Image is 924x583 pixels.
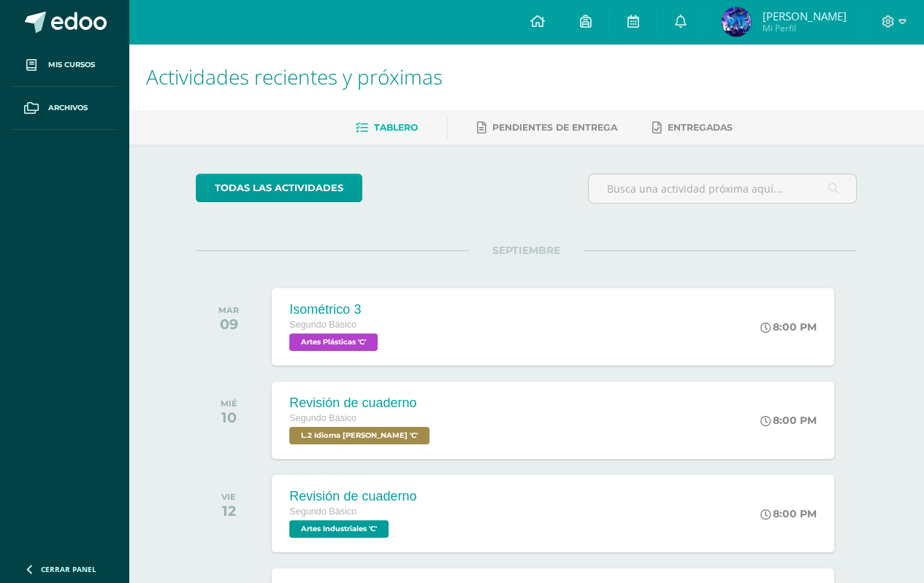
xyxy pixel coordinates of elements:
span: Actividades recientes y próximas [146,63,443,90]
a: Entregadas [652,116,733,139]
span: Pendientes de entrega [492,122,617,133]
a: Archivos [12,87,117,130]
span: Mis cursos [48,59,95,71]
div: 12 [221,502,236,520]
div: 8:00 PM [760,414,817,427]
div: Revisión de cuaderno [289,395,433,411]
div: VIE [221,492,236,502]
span: Archivos [48,102,88,114]
div: MAR [218,305,239,315]
a: Pendientes de entrega [477,116,617,139]
span: Segundo Básico [289,413,356,423]
span: Entregadas [668,122,733,133]
a: Mis cursos [12,44,117,87]
input: Busca una actividad próxima aquí... [589,174,856,203]
a: todas las Actividades [196,174,362,202]
span: [PERSON_NAME] [762,9,846,23]
span: Artes Plásticas 'C' [289,333,378,351]
span: Cerrar panel [41,564,96,574]
span: SEPTIEMBRE [469,244,584,257]
span: Segundo Básico [289,506,356,517]
span: L.2 Idioma Maya Kaqchikel 'C' [289,427,429,444]
span: Artes Industriales 'C' [289,520,389,538]
div: 8:00 PM [760,320,817,333]
span: Tablero [374,122,418,133]
div: Revisión de cuaderno [289,489,416,504]
span: Mi Perfil [762,22,846,34]
div: Isométrico 3 [289,302,381,317]
a: Tablero [356,116,418,139]
div: 09 [218,315,239,333]
img: 648efb2d30ac57ac0d568396767e17b0.png [722,7,751,36]
div: MIÉ [221,398,237,409]
div: 8:00 PM [760,507,817,520]
div: 10 [221,409,237,426]
span: Segundo Básico [289,320,356,330]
